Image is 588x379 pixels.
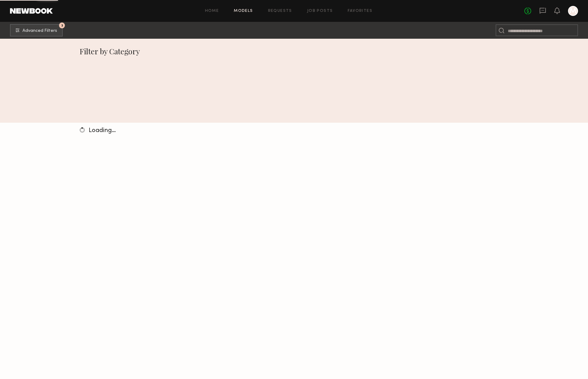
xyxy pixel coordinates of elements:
[89,128,116,134] span: Loading…
[307,9,333,13] a: Job Posts
[22,29,57,33] span: Advanced Filters
[205,9,219,13] a: Home
[568,6,578,16] a: M
[10,24,63,37] button: 3Advanced Filters
[268,9,292,13] a: Requests
[348,9,372,13] a: Favorites
[234,9,253,13] a: Models
[61,24,63,27] span: 3
[80,46,509,56] div: Filter by Category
